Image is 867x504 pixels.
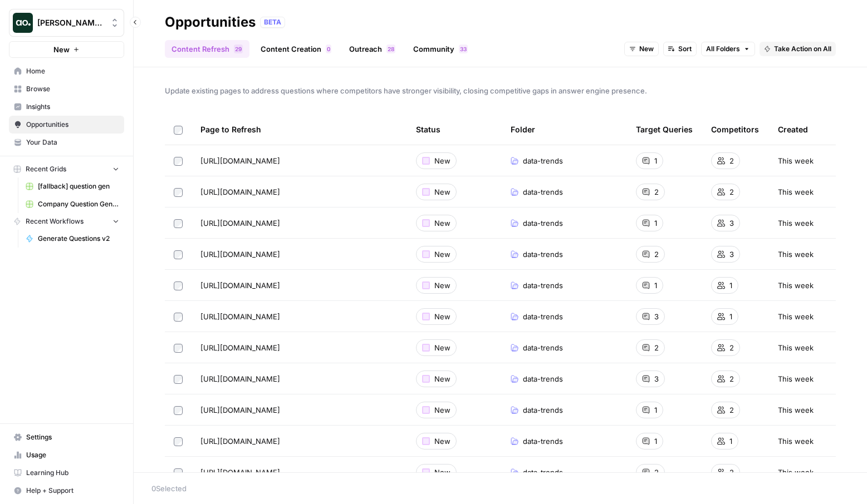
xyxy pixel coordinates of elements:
[434,280,450,291] span: New
[523,155,563,166] span: data-trends
[434,186,450,197] span: New
[654,155,657,166] span: 1
[778,218,814,229] span: This week
[511,114,535,145] div: Folder
[729,373,734,384] span: 2
[200,155,280,166] span: [URL][DOMAIN_NAME]
[9,62,124,80] a: Home
[200,218,280,229] span: [URL][DOMAIN_NAME]
[200,114,398,145] div: Page to Refresh
[165,85,836,96] span: Update existing pages to address questions where competitors have stronger visibility, closing co...
[774,44,831,54] span: Take Action on All
[434,436,450,447] span: New
[523,436,563,447] span: data-trends
[778,436,814,447] span: This week
[434,373,450,384] span: New
[460,45,463,53] span: 3
[200,342,280,353] span: [URL][DOMAIN_NAME]
[778,342,814,353] span: This week
[624,42,659,56] button: New
[9,134,124,151] a: Your Data
[778,404,814,416] span: This week
[760,42,836,56] button: Take Action on All
[9,161,124,177] button: Recent Grids
[523,218,563,229] span: data-trends
[434,249,450,260] span: New
[463,45,467,53] span: 3
[53,44,70,55] span: New
[238,45,242,53] span: 9
[9,213,124,230] button: Recent Workflows
[434,404,450,416] span: New
[9,482,124,500] button: Help + Support
[26,102,119,112] span: Insights
[26,486,119,496] span: Help + Support
[678,44,692,54] span: Sort
[388,45,391,53] span: 2
[654,404,657,416] span: 1
[778,467,814,478] span: This week
[654,280,657,291] span: 1
[434,342,450,353] span: New
[38,181,119,191] span: [fallback] question gen
[459,45,468,53] div: 33
[729,436,732,447] span: 1
[523,404,563,416] span: data-trends
[729,186,734,197] span: 2
[654,436,657,447] span: 1
[639,44,654,54] span: New
[654,373,659,384] span: 3
[434,155,450,166] span: New
[13,13,33,33] img: Dillon Test Logo
[200,186,280,197] span: [URL][DOMAIN_NAME]
[729,218,734,229] span: 3
[778,186,814,197] span: This week
[391,45,394,53] span: 8
[327,45,330,53] span: 0
[729,342,734,353] span: 2
[235,45,238,53] span: 2
[165,13,256,31] div: Opportunities
[26,468,119,478] span: Learning Hub
[636,114,693,145] div: Target Queries
[706,44,740,54] span: All Folders
[21,177,124,195] a: [fallback] question gen
[21,230,124,248] a: Generate Questions v2
[778,155,814,166] span: This week
[523,373,563,384] span: data-trends
[778,249,814,260] span: This week
[386,45,395,53] div: 28
[729,280,732,291] span: 1
[38,199,119,209] span: Company Question Generation
[654,467,659,478] span: 2
[26,450,119,460] span: Usage
[663,42,697,56] button: Sort
[729,249,734,260] span: 3
[711,114,759,145] div: Competitors
[9,80,124,98] a: Browse
[9,464,124,482] a: Learning Hub
[406,40,474,58] a: Community33
[260,17,285,28] div: BETA
[654,311,659,322] span: 3
[523,280,563,291] span: data-trends
[523,186,563,197] span: data-trends
[9,98,124,116] a: Insights
[434,467,450,478] span: New
[523,249,563,260] span: data-trends
[523,311,563,322] span: data-trends
[778,311,814,322] span: This week
[200,467,280,478] span: [URL][DOMAIN_NAME]
[9,428,124,446] a: Settings
[523,467,563,478] span: data-trends
[729,311,732,322] span: 1
[654,249,659,260] span: 2
[200,436,280,447] span: [URL][DOMAIN_NAME]
[9,446,124,464] a: Usage
[200,249,280,260] span: [URL][DOMAIN_NAME]
[729,155,734,166] span: 2
[200,280,280,291] span: [URL][DOMAIN_NAME]
[342,40,402,58] a: Outreach28
[26,66,119,76] span: Home
[654,186,659,197] span: 2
